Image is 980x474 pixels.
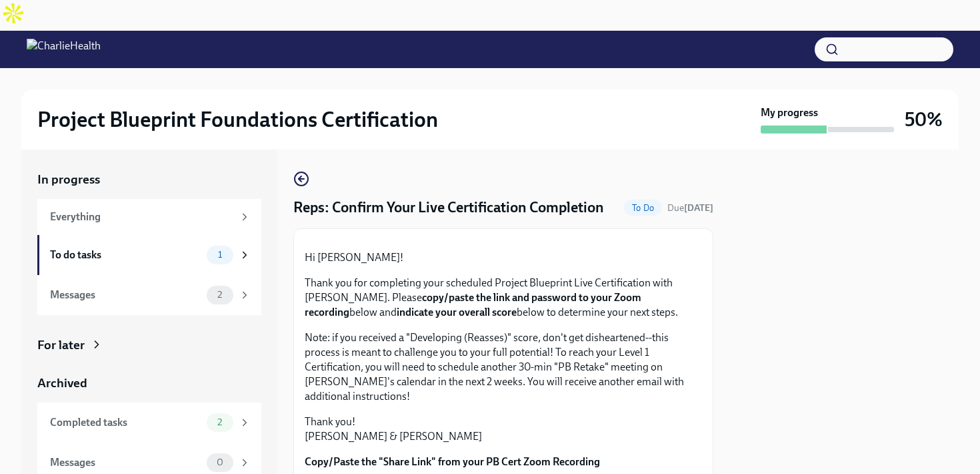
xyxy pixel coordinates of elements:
[624,203,662,213] span: To Do
[397,306,517,318] strong: indicate your overall score
[210,250,230,260] span: 1
[209,457,231,467] span: 0
[293,198,604,218] h4: Reps: Confirm Your Live Certification Completion
[305,455,702,469] label: Copy/Paste the "Share Link" from your PB Cert Zoom Recording
[27,39,101,60] img: CharlieHealth
[905,107,943,132] h3: 50%
[305,250,702,265] p: Hi [PERSON_NAME]!
[37,336,261,354] a: For later
[305,415,702,444] p: Thank you! [PERSON_NAME] & [PERSON_NAME]
[37,375,261,392] a: Archived
[37,403,261,443] a: Completed tasks2
[50,248,201,262] div: To do tasks
[684,202,713,214] strong: [DATE]
[305,291,641,318] strong: copy/paste the link and password to your Zoom recording
[209,290,230,300] span: 2
[37,275,261,315] a: Messages2
[209,417,230,427] span: 2
[37,106,438,133] h2: Project Blueprint Foundations Certification
[37,336,85,354] div: For later
[37,199,261,235] a: Everything
[667,202,713,214] span: Due
[50,455,201,470] div: Messages
[50,415,201,430] div: Completed tasks
[305,276,702,320] p: Thank you for completing your scheduled Project Blueprint Live Certification with [PERSON_NAME]. ...
[667,202,713,214] span: October 2nd, 2025 12:00
[50,288,201,302] div: Messages
[761,105,818,120] strong: My progress
[37,171,261,188] a: In progress
[305,330,702,404] p: Note: if you received a "Developing (Reasses)" score, don't get disheartened--this process is mea...
[50,210,233,224] div: Everything
[37,235,261,275] a: To do tasks1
